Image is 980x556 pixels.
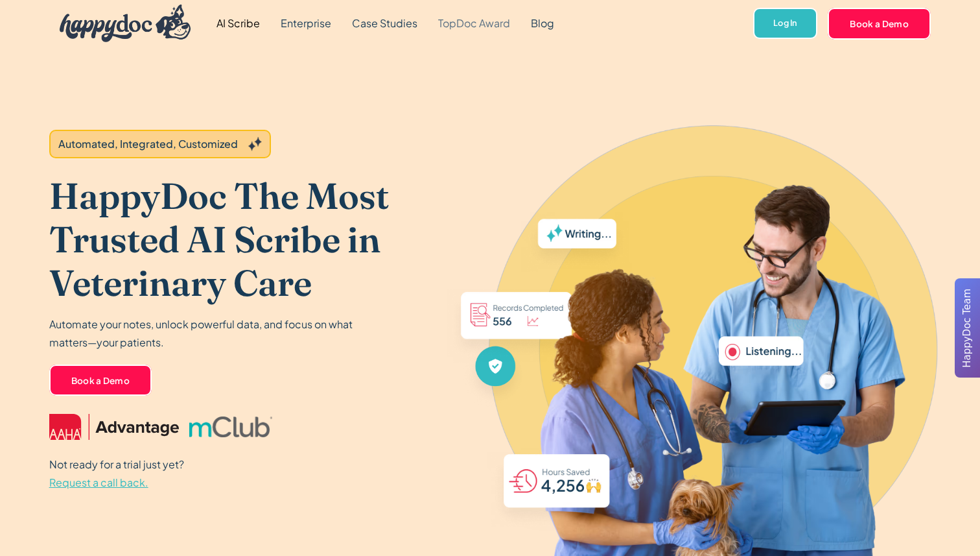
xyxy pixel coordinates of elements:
[49,414,179,440] img: AAHA Advantage logo
[49,1,191,45] a: home
[49,365,152,396] a: Book a Demo
[60,5,191,42] img: HappyDoc Logo: A happy dog with his ear up, listening.
[49,174,446,305] h1: HappyDoc The Most Trusted AI Scribe in Veterinary Care
[49,315,360,352] p: Automate your notes, unlock powerful data, and focus on what matters—your patients.
[753,8,817,40] a: Log In
[49,476,148,489] span: Request a call back.
[189,417,272,437] img: mclub logo
[58,136,238,152] div: Automated, Integrated, Customized
[49,455,184,492] p: Not ready for a trial just yet?
[828,8,931,39] a: Book a Demo
[248,137,262,151] img: Grey sparkles.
